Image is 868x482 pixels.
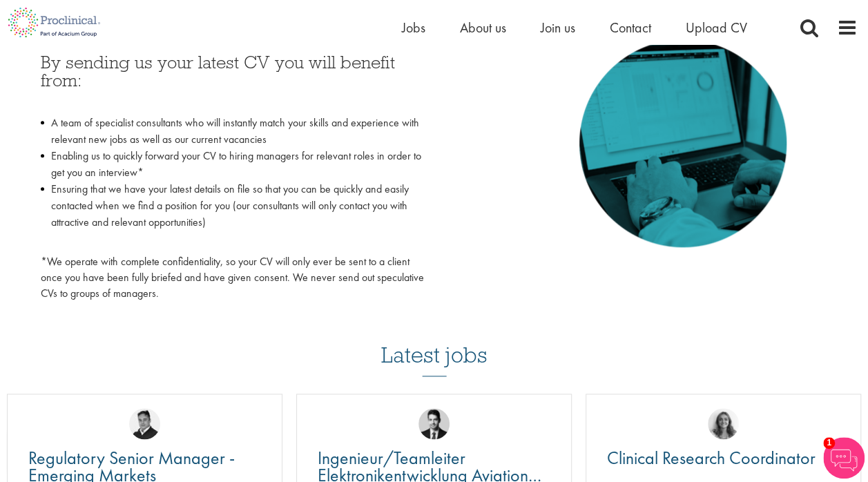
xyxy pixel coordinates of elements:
[823,437,865,479] img: Chatbot
[541,19,575,37] a: Join us
[708,408,739,439] img: Jackie Cerchio
[607,446,816,470] span: Clinical Research Coordinator
[41,254,424,302] p: *We operate with complete confidentiality, so your CV will only ever be sent to a client once you...
[607,450,840,467] a: Clinical Research Coordinator
[418,408,450,439] img: Thomas Wenig
[41,148,424,181] li: Enabling us to quickly forward your CV to hiring managers for relevant roles in order to get you ...
[402,19,425,37] a: Jobs
[41,181,424,247] li: Ensuring that we have your latest details on file so that you can be quickly and easily contacted...
[823,437,835,449] span: 1
[381,309,488,376] h3: Latest jobs
[610,19,651,37] a: Contact
[41,115,424,148] li: A team of specialist consultants who will instantly match your skills and experience with relevan...
[41,53,424,108] h3: By sending us your latest CV you will benefit from:
[129,408,160,439] img: Peter Duvall
[686,19,747,37] a: Upload CV
[460,19,506,37] a: About us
